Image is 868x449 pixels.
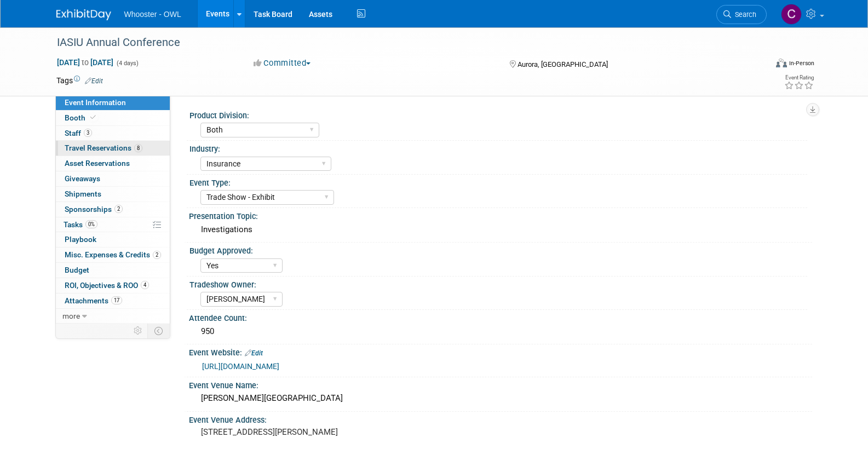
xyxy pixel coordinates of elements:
span: 17 [111,296,122,304]
span: Search [731,10,756,19]
a: Asset Reservations [56,156,170,171]
td: Tags [56,75,103,86]
span: Misc. Expenses & Credits [65,250,161,259]
span: to [80,58,90,67]
pre: [STREET_ADDRESS][PERSON_NAME] [201,427,436,437]
span: Asset Reservations [65,159,130,168]
div: Presentation Topic: [189,208,812,222]
div: Product Division: [189,107,807,121]
a: Attachments17 [56,293,170,308]
div: In-Person [789,59,814,67]
span: Aurora, [GEOGRAPHIC_DATA] [518,60,608,68]
a: Edit [85,77,103,85]
span: Playbook [65,235,96,244]
span: Event Information [65,98,126,107]
div: Attendee Count: [189,310,812,324]
img: Clare Louise Southcombe [781,4,802,25]
span: Tasks [64,220,97,229]
span: Budget [65,266,89,274]
div: Event Venue Name: [189,377,812,391]
a: [URL][DOMAIN_NAME] [202,362,279,371]
a: Shipments [56,187,170,202]
span: 2 [153,251,161,259]
div: Event Venue Address: [189,412,812,425]
span: Whooster - OWL [124,10,181,19]
div: Investigations [197,221,804,238]
span: ROI, Objectives & ROO [65,281,149,290]
span: 3 [84,129,92,137]
img: ExhibitDay [56,9,111,20]
span: Booth [65,113,98,122]
a: more [56,309,170,324]
div: Event Format [702,57,815,73]
a: Sponsorships2 [56,202,170,217]
span: (4 days) [116,60,139,67]
span: Attachments [65,296,122,305]
a: Staff3 [56,126,170,141]
div: Event Rating [784,75,814,80]
img: Format-Inperson.png [776,59,787,67]
a: Travel Reservations8 [56,141,170,156]
span: [DATE] [DATE] [56,57,114,67]
span: Sponsorships [65,205,123,214]
div: Industry: [189,141,807,154]
div: IASIU Annual Conference [53,33,750,53]
a: Event Information [56,95,170,110]
span: 2 [114,205,123,213]
div: Budget Approved: [189,243,807,256]
span: Staff [65,129,92,137]
div: Tradeshow Owner: [189,277,807,290]
span: Travel Reservations [65,143,142,152]
span: more [62,312,80,320]
a: Booth [56,111,170,125]
div: Event Type: [189,175,807,188]
a: Tasks0% [56,217,170,232]
span: 8 [134,144,142,152]
div: Event Website: [189,344,812,359]
div: [PERSON_NAME][GEOGRAPHIC_DATA] [197,390,804,407]
a: Misc. Expenses & Credits2 [56,247,170,262]
span: 4 [141,281,149,289]
a: Giveaways [56,171,170,186]
button: Committed [250,57,315,69]
span: 0% [85,220,97,228]
td: Toggle Event Tabs [147,324,170,338]
a: Search [716,5,767,24]
span: Giveaways [65,174,100,183]
span: Shipments [65,189,101,198]
div: 950 [197,323,804,340]
i: Booth reservation complete [90,114,96,120]
a: ROI, Objectives & ROO4 [56,278,170,293]
a: Budget [56,263,170,278]
td: Personalize Event Tab Strip [129,324,148,338]
a: Edit [245,349,263,357]
a: Playbook [56,232,170,247]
